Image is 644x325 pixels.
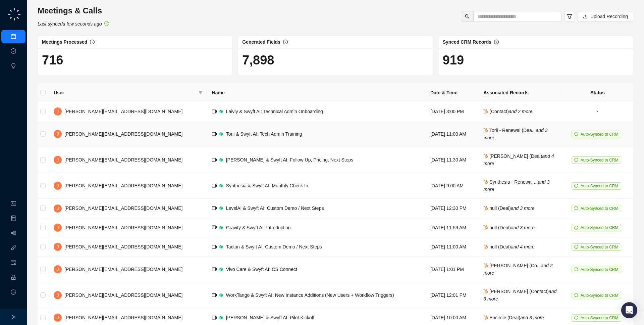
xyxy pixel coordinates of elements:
[483,153,554,166] span: [PERSON_NAME] (Deal)
[425,173,478,199] td: [DATE] 9:00 AM
[581,158,619,162] span: Auto-Synced to CRM
[574,316,578,320] span: sync
[483,109,532,114] span: (Contact)
[511,244,535,249] i: and 4 more
[38,5,109,16] h3: Meetings & Calls
[511,225,535,230] i: and 3 more
[226,131,302,137] span: Torii & Swyft AI: Tech Admin Training
[38,21,102,27] i: Last synced a few seconds ago
[197,88,204,98] span: filter
[90,40,95,44] span: info-circle
[425,102,478,121] td: [DATE] 3:00 PM
[242,52,428,68] h1: 7,898
[212,183,217,188] span: video-camera
[219,315,223,320] img: grain-rgTwWAhv.png
[483,289,556,301] span: [PERSON_NAME] (Contact)
[226,267,297,272] span: Vivo Care & Swyft AI: CS Connect
[64,292,182,298] span: [PERSON_NAME][EMAIL_ADDRESS][DOMAIN_NAME]
[509,109,533,114] i: and 2 more
[219,267,223,272] img: grain-rgTwWAhv.png
[212,293,217,297] span: video-camera
[581,225,619,230] span: Auto-Synced to CRM
[64,183,182,188] span: [PERSON_NAME][EMAIL_ADDRESS][DOMAIN_NAME]
[574,158,578,162] span: sync
[226,157,354,162] span: [PERSON_NAME] & Swyft AI: Follow Up, Pricing, Next Steps
[581,184,619,188] span: Auto-Synced to CRM
[581,267,619,272] span: Auto-Synced to CRM
[57,156,59,164] span: J
[425,237,478,257] td: [DATE] 11:00 AM
[64,244,182,249] span: [PERSON_NAME][EMAIL_ADDRESS][DOMAIN_NAME]
[64,267,182,272] span: [PERSON_NAME][EMAIL_ADDRESS][DOMAIN_NAME]
[207,84,425,102] th: Name
[212,132,217,136] span: video-camera
[425,282,478,308] td: [DATE] 12:01 PM
[57,224,59,231] span: J
[212,315,217,320] span: video-camera
[219,206,223,211] img: grain-rgTwWAhv.png
[483,263,552,276] span: [PERSON_NAME] (Co...
[226,315,315,320] span: [PERSON_NAME] & Swyft AI: Pilot Kickoff
[483,225,535,230] span: null (Deal)
[219,132,223,136] img: grain-rgTwWAhv.png
[226,244,322,249] span: Tacton & Swyft AI: Custom Demo / Next Steps
[621,302,637,318] div: Open Intercom Messenger
[567,14,572,19] span: filter
[219,109,223,114] img: grain-rgTwWAhv.png
[590,13,628,20] span: Upload Recording
[425,84,478,102] th: Date & Time
[57,266,59,273] span: J
[443,39,491,45] span: Synced CRM Records
[465,14,470,19] span: search
[443,52,629,68] h1: 919
[64,157,182,162] span: [PERSON_NAME][EMAIL_ADDRESS][DOMAIN_NAME]
[574,267,578,271] span: sync
[64,131,182,137] span: [PERSON_NAME][EMAIL_ADDRESS][DOMAIN_NAME]
[581,293,619,298] span: Auto-Synced to CRM
[212,244,217,249] span: video-camera
[425,121,478,147] td: [DATE] 11:00 AM
[199,91,203,95] span: filter
[219,157,223,162] img: grain-rgTwWAhv.png
[226,109,323,114] span: Laivly & Swyft AI: Technical Admin Onboarding
[574,245,578,249] span: sync
[483,244,535,249] span: null (Deal)
[64,109,182,114] span: [PERSON_NAME][EMAIL_ADDRESS][DOMAIN_NAME]
[574,226,578,230] span: sync
[494,40,499,44] span: info-circle
[64,225,182,230] span: [PERSON_NAME][EMAIL_ADDRESS][DOMAIN_NAME]
[42,39,87,45] span: Meetings Processed
[219,244,223,249] img: grain-rgTwWAhv.png
[57,108,59,115] span: J
[425,218,478,237] td: [DATE] 11:59 AM
[64,315,182,320] span: [PERSON_NAME][EMAIL_ADDRESS][DOMAIN_NAME]
[581,245,619,249] span: Auto-Synced to CRM
[581,316,619,320] span: Auto-Synced to CRM
[219,183,223,188] img: grain-rgTwWAhv.png
[57,314,59,321] span: J
[64,205,182,211] span: [PERSON_NAME][EMAIL_ADDRESS][DOMAIN_NAME]
[520,315,544,320] i: and 3 more
[425,257,478,282] td: [DATE] 1:01 PM
[219,293,223,297] img: grain-rgTwWAhv.png
[425,147,478,173] td: [DATE] 11:30 AM
[226,205,324,211] span: LevelAI & Swyft AI: Custom Demo / Next Steps
[54,89,196,96] span: User
[57,182,59,189] span: J
[7,7,22,22] img: logo-small-C4UdH2pc.png
[478,84,562,102] th: Associated Records
[57,243,59,250] span: J
[283,40,288,44] span: info-circle
[583,14,588,19] span: upload
[483,315,544,320] span: Encircle (Deal)
[483,263,552,276] i: and 2 more
[483,128,547,140] i: and 3 more
[104,21,109,26] span: check-circle
[574,184,578,188] span: sync
[212,157,217,162] span: video-camera
[57,130,59,138] span: J
[57,205,59,212] span: J
[226,183,308,188] span: Synthesia & Swyft AI: Monthly Check In
[11,315,16,319] span: right
[242,39,280,45] span: Generated Fields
